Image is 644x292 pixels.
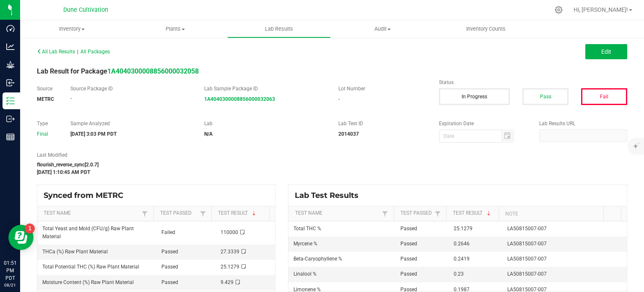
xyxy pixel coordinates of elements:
[42,249,108,255] span: THCa (%) Raw Plant Material
[37,169,90,175] strong: [DATE] 1:10:45 AM PDT
[455,25,517,33] span: Inventory Counts
[507,241,547,247] span: LA50815007-007
[124,20,227,38] a: Plants
[77,49,78,55] span: |
[63,6,108,13] span: Dune Cultivation
[70,120,192,127] label: Sample Analyzed
[338,85,426,92] label: Lot Number
[161,279,178,285] span: Passed
[6,115,15,123] inline-svg: Outbound
[499,206,603,221] th: Note
[454,241,470,247] span: 0.2646
[161,249,178,255] span: Passed
[338,96,340,102] span: -
[380,208,390,219] a: Filter
[204,96,275,102] a: 1A4040300008856000032063
[37,49,75,55] span: All Lab Results
[227,20,331,38] a: Lab Results
[293,256,342,262] span: Beta-Caryophyllene %
[254,25,304,33] span: Lab Results
[400,271,417,277] span: Passed
[585,44,627,59] button: Edit
[37,130,58,138] div: Final
[37,85,58,92] label: Source
[37,120,58,127] label: Type
[37,151,426,159] label: Last Modified
[221,264,239,270] span: 25.1279
[433,208,443,219] a: Filter
[42,279,134,285] span: Moisture Content (%) Raw Plant Material
[293,271,317,277] span: Linalool %
[400,256,417,262] span: Passed
[507,226,547,231] span: LA50815007-007
[251,210,257,217] span: Sortable
[6,133,15,141] inline-svg: Reports
[454,256,470,262] span: 0.2419
[221,279,234,285] span: 9.429
[70,85,192,92] label: Source Package ID
[295,191,365,200] span: Lab Test Results
[25,224,35,234] iframe: Resource center unread badge
[37,67,199,75] span: Lab Result for Package
[331,25,434,33] span: Audit
[539,120,627,127] label: Lab Results URL
[198,208,208,219] a: Filter
[400,241,417,247] span: Passed
[44,191,130,200] span: Synced from METRC
[6,24,15,33] inline-svg: Dashboard
[295,210,380,217] a: Test NameSortable
[160,210,198,217] a: Test PassedSortable
[221,229,238,235] span: 110000
[434,20,538,38] a: Inventory Counts
[204,85,326,92] label: Lab Sample Package ID
[581,88,627,105] button: Fail
[42,264,139,270] span: Total Potential THC (%) Raw Plant Material
[454,271,464,277] span: 0.23
[439,79,627,86] label: Status
[221,249,239,255] span: 27.3339
[400,226,417,231] span: Passed
[218,210,266,217] a: Test ResultSortable
[293,226,321,231] span: Total THC %
[601,48,611,55] span: Edit
[70,131,117,137] strong: [DATE] 3:03 PM PDT
[20,25,124,33] span: Inventory
[140,208,150,219] a: Filter
[37,96,54,102] strong: METRC
[4,259,16,282] p: 01:51 PM PDT
[338,131,359,137] strong: 2014037
[6,97,15,105] inline-svg: Inventory
[124,25,227,33] span: Plants
[4,282,16,288] p: 08/21
[20,20,124,38] a: Inventory
[8,225,34,250] iframe: Resource center
[37,162,99,168] strong: flourish_reverse_sync[2.0.7]
[161,264,178,270] span: Passed
[70,95,72,101] span: -
[507,271,547,277] span: LA50815007-007
[6,42,15,51] inline-svg: Analytics
[44,210,140,217] a: Test NameSortable
[42,226,134,239] span: Total Yeast and Mold (CFU/g) Raw Plant Material
[293,241,317,247] span: Myrcene %
[204,120,326,127] label: Lab
[107,67,199,75] a: 1A4040300008856000032058
[522,88,569,105] button: Pass
[507,256,547,262] span: LA50815007-007
[6,79,15,87] inline-svg: Inbound
[400,210,433,217] a: Test PassedSortable
[439,120,527,127] label: Expiration Date
[574,6,628,13] span: Hi, [PERSON_NAME]!
[338,120,426,127] label: Lab Test ID
[553,6,564,14] div: Manage settings
[453,210,496,217] a: Test ResultSortable
[331,20,434,38] a: Audit
[439,88,510,105] button: In Progress
[454,226,473,231] span: 25.1279
[80,49,110,55] span: All Packages
[6,61,15,69] inline-svg: Grow
[161,229,175,235] span: Failed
